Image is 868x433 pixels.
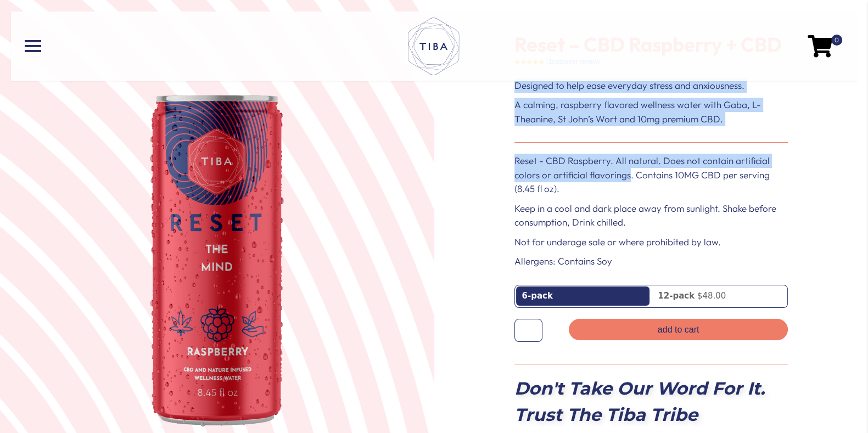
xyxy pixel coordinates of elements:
a: 6-pack [516,286,649,306]
a: 12-pack [652,286,786,306]
input: Product quantity [514,319,542,342]
p: A calming, raspberry flavored wellness water with Gaba, L-Theanine, St John’s Wort and 10mg premi... [514,98,788,126]
a: 0 [808,43,832,49]
span: 0 [831,35,842,46]
img: Reset CBD Product Can [150,95,284,426]
p: Reset - CBD Raspberry. All natural. Does not contain artificial colors or artificial flavorings. ... [514,154,788,196]
strong: Don't Take Our Word For It. Trust The Tiba Tribe [514,378,765,425]
p: Keep in a cool and dark place away from sunlight. Shake before consumption, Drink chilled. [514,201,788,229]
p: Allergens: Contains Soy [514,254,788,268]
button: Add to cart [569,319,787,340]
p: Not for underage sale or where prohibited by law. [514,235,788,249]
